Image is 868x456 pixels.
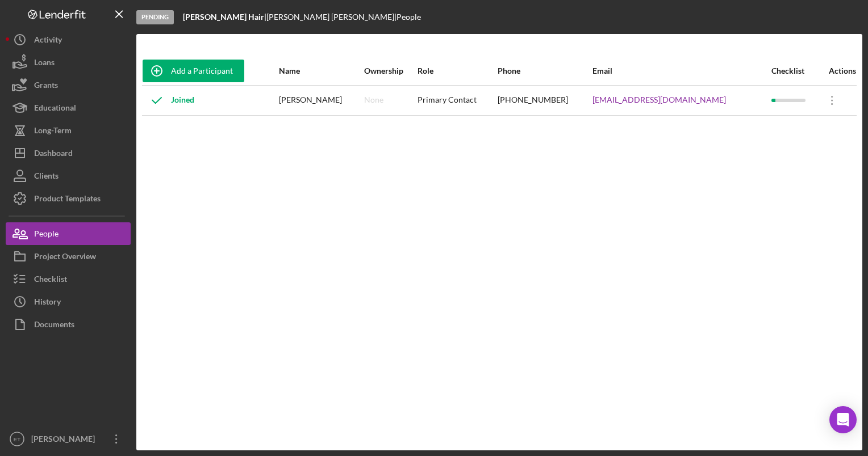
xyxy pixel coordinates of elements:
button: Product Templates [6,187,131,210]
button: Clients [6,164,131,187]
div: [PHONE_NUMBER] [498,86,591,115]
div: Role [418,66,496,75]
div: People [34,222,59,248]
div: Loans [34,51,55,77]
button: Checklist [6,268,131,290]
div: Activity [34,28,62,54]
button: Dashboard [6,142,131,164]
div: Joined [143,86,194,115]
button: Educational [6,96,131,119]
div: None [364,95,383,104]
div: Checklist [771,66,817,75]
div: Long-Term [34,119,72,145]
div: Pending [136,10,174,24]
button: Project Overview [6,245,131,268]
div: Phone [498,66,591,75]
div: Name [279,66,363,75]
button: Grants [6,74,131,96]
button: Activity [6,28,131,51]
div: Grants [34,74,58,99]
button: ET[PERSON_NAME] [6,428,131,450]
text: ET [14,436,20,442]
a: [EMAIL_ADDRESS][DOMAIN_NAME] [592,95,726,104]
div: [PERSON_NAME] [279,86,363,115]
div: [PERSON_NAME] [PERSON_NAME] | [266,12,397,22]
button: Add a Participant [143,60,244,82]
div: Checklist [34,268,67,293]
div: | [183,12,266,22]
div: History [34,290,61,316]
div: Add a Participant [171,60,233,82]
div: Dashboard [34,142,73,167]
div: Educational [34,96,76,122]
div: Documents [34,313,74,339]
button: People [6,222,131,245]
b: [PERSON_NAME] Hair [183,12,264,22]
button: History [6,290,131,313]
button: Long-Term [6,119,131,142]
button: Loans [6,51,131,74]
div: Ownership [364,66,416,75]
button: Documents [6,313,131,336]
div: [PERSON_NAME] [28,428,102,453]
div: Product Templates [34,187,101,213]
div: People [397,12,421,22]
div: Clients [34,164,59,190]
div: Email [592,66,770,75]
div: Actions [818,66,856,75]
div: Project Overview [34,245,96,271]
div: Primary Contact [418,86,496,115]
div: Open Intercom Messenger [829,406,857,433]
